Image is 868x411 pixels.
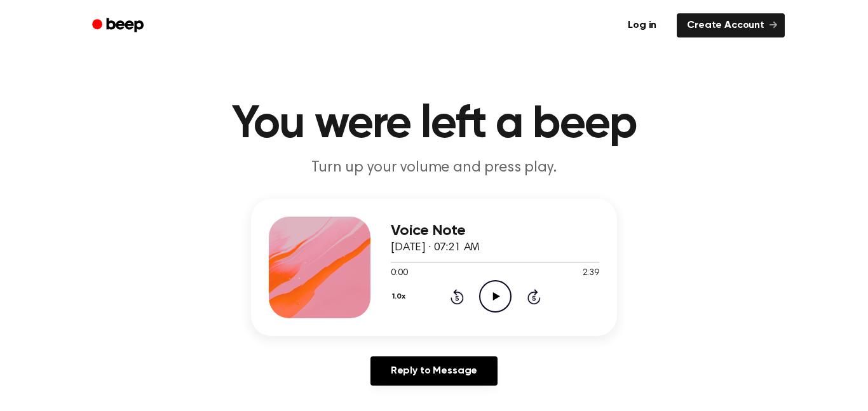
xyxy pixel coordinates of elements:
[391,242,480,253] span: [DATE] · 07:21 AM
[583,267,599,280] span: 2:39
[190,158,678,179] p: Turn up your volume and press play.
[391,267,407,280] span: 0:00
[391,222,599,239] h3: Voice Note
[370,356,498,386] a: Reply to Message
[391,286,410,307] button: 1.0x
[677,13,785,37] a: Create Account
[83,13,155,38] a: Beep
[109,102,759,147] h1: You were left a beep
[615,11,669,40] a: Log in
